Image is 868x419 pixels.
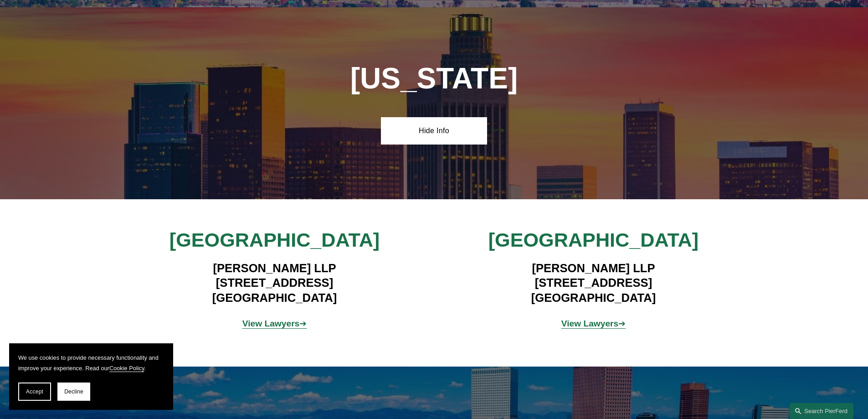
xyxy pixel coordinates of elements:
span: [GEOGRAPHIC_DATA] [169,229,380,251]
span: Decline [64,388,83,395]
h1: [US_STATE] [301,62,567,95]
p: We use cookies to provide necessary functionality and improve your experience. Read our . [18,352,164,373]
strong: View Lawyers [561,319,619,328]
a: Hide Info [381,117,487,145]
h4: [PERSON_NAME] LLP [STREET_ADDRESS] [GEOGRAPHIC_DATA] [461,261,726,305]
button: Accept [18,383,51,401]
a: Search this site [790,403,853,419]
a: View Lawyers➔ [242,319,307,328]
a: Cookie Policy [109,365,144,372]
span: ➔ [561,319,626,328]
h4: [PERSON_NAME] LLP [STREET_ADDRESS] [GEOGRAPHIC_DATA] [142,261,407,305]
section: Cookie banner [9,343,173,410]
span: [GEOGRAPHIC_DATA] [488,229,699,251]
strong: View Lawyers [242,319,300,328]
a: View Lawyers➔ [561,319,626,328]
button: Decline [57,383,90,401]
span: Accept [26,388,43,395]
span: ➔ [242,319,307,328]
